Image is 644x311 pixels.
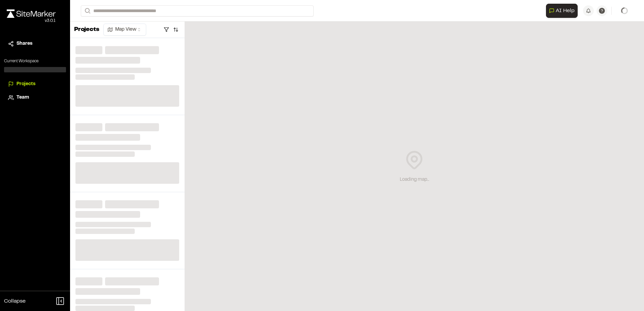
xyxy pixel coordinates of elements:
[7,18,56,24] div: Oh geez...please don't...
[8,80,62,88] a: Projects
[4,58,66,64] p: Current Workspace
[4,297,26,305] span: Collapse
[7,9,56,18] img: rebrand.png
[8,40,62,47] a: Shares
[556,7,575,15] span: AI Help
[8,94,62,101] a: Team
[400,176,429,183] div: Loading map...
[17,94,29,101] span: Team
[17,40,32,47] span: Shares
[74,25,99,34] p: Projects
[546,4,578,18] button: Open AI Assistant
[546,4,580,18] div: Open AI Assistant
[81,5,93,16] button: Search
[17,80,35,88] span: Projects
